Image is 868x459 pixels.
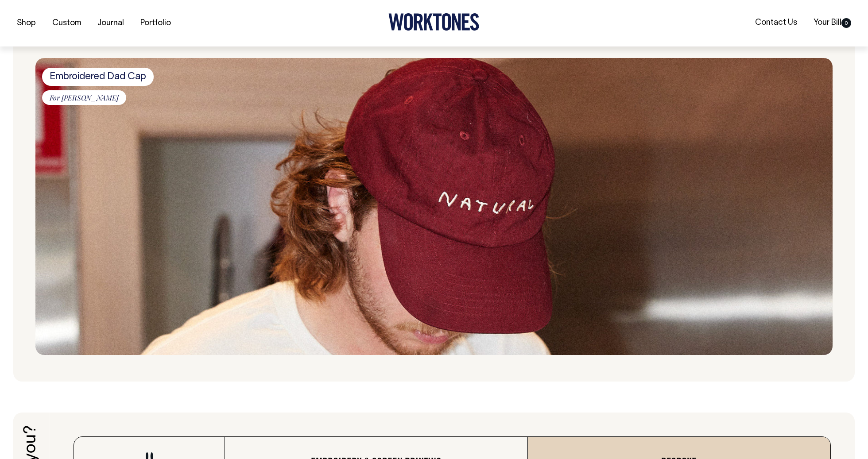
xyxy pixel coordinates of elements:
a: Journal [94,16,128,31]
a: Your Bill0 [810,15,855,30]
a: Shop [13,16,39,31]
span: 0 [841,18,851,28]
a: Portfolio [137,16,174,31]
span: For [PERSON_NAME] [42,90,126,105]
a: Contact Us [752,15,801,30]
a: Custom [49,16,85,31]
img: Embroidery and Screen Printing [35,58,833,355]
span: Embroidered Dad Cap [42,68,154,85]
